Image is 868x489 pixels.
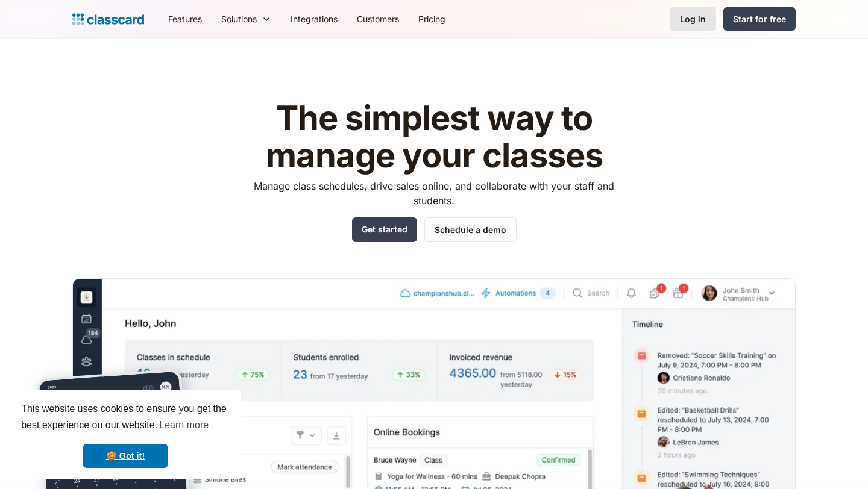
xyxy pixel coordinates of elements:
a: Schedule a demo [424,217,517,242]
a: Features [159,5,212,33]
a: Get started [352,217,417,242]
a: Integrations [281,5,347,33]
a: dismiss cookie message [83,444,168,468]
h1: The simplest way to manage your classes [243,100,626,174]
div: Start for free [733,13,786,25]
span: This website uses cookies to ensure you get the best experience on our website. [21,402,230,434]
a: home [72,11,144,28]
a: learn more about cookies [157,416,210,434]
a: Start for free [723,7,796,31]
a: Pricing [409,5,455,33]
a: Log in [670,7,716,31]
p: Manage class schedules, drive sales online, and collaborate with your staff and students. [243,179,626,208]
div: Log in [680,13,706,25]
div: Solutions [212,5,281,33]
a: Customers [347,5,409,33]
div: cookieconsent [10,390,241,479]
div: Solutions [221,13,257,25]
